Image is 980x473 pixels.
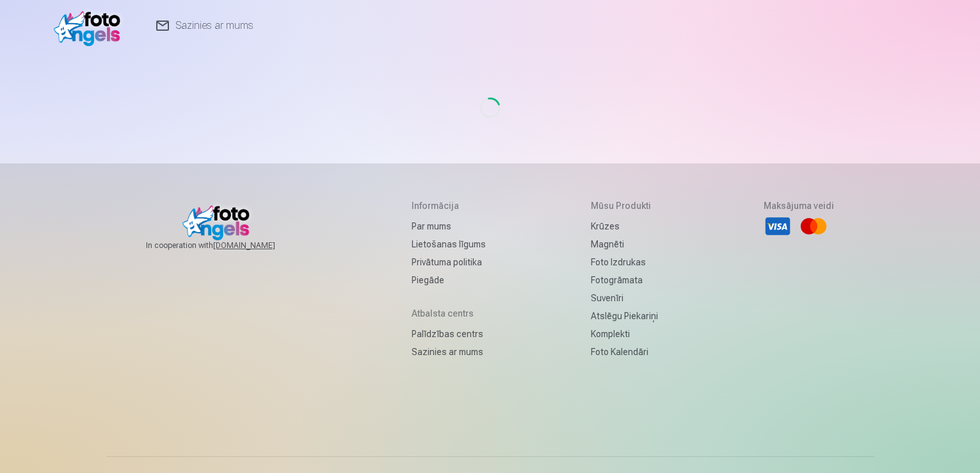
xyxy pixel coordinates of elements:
a: Par mums [412,217,486,235]
li: Visa [764,212,792,240]
a: Suvenīri [591,289,658,307]
span: In cooperation with [146,240,306,251]
a: [DOMAIN_NAME] [213,240,306,251]
a: Sazinies ar mums [412,343,486,361]
h5: Maksājuma veidi [764,199,834,212]
a: Fotogrāmata [591,271,658,289]
a: Krūzes [591,217,658,235]
li: Mastercard [799,212,828,240]
a: Privātuma politika [412,253,486,271]
h5: Mūsu produkti [591,199,658,212]
a: Piegāde [412,271,486,289]
a: Palīdzības centrs [412,325,486,343]
a: Foto kalendāri [591,343,658,361]
a: Magnēti [591,235,658,253]
h5: Informācija [412,199,486,212]
a: Lietošanas līgums [412,235,486,253]
h5: Atbalsta centrs [412,307,486,320]
a: Atslēgu piekariņi [591,307,658,325]
a: Foto izdrukas [591,253,658,271]
img: /fa1 [54,5,127,46]
a: Komplekti [591,325,658,343]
